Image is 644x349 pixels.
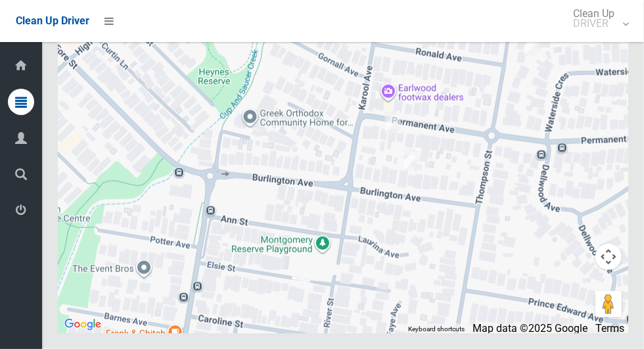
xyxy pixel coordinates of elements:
[566,9,628,28] span: Clean Up
[16,14,89,27] span: Clean Up Driver
[595,291,622,317] button: Drag Pegman onto the map to open Street View
[519,28,545,61] div: 6 Thompson Street, EARLWOOD NSW 2206<br>Status : AssignedToRoute<br><a href="/driver/booking/4822...
[16,11,89,31] a: Clean Up Driver
[399,143,425,176] div: 17 Burlington Avenue, EARLWOOD NSW 2206<br>Status : AssignedToRoute<br><a href="/driver/booking/4...
[380,106,406,139] div: 128 Permanent Avenue, EARLWOOD NSW 2206<br>Status : AssignedToRoute<br><a href="/driver/booking/4...
[472,322,587,335] span: Map data ©2025 Google
[61,316,104,333] a: Click to see this area on Google Maps
[408,325,465,334] button: Keyboard shortcuts
[61,316,104,333] img: Google
[595,322,624,335] a: Terms (opens in new tab)
[573,18,614,28] small: DRIVER
[595,244,622,270] button: Map camera controls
